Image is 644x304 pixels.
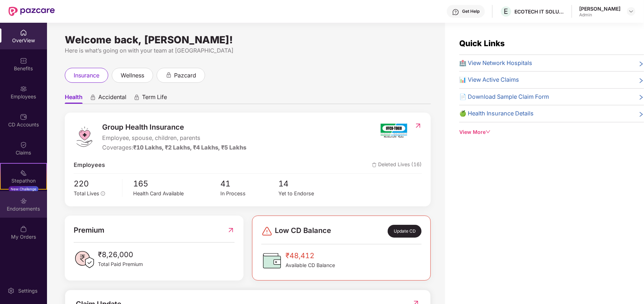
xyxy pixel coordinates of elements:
[74,161,105,169] span: Employees
[9,186,38,192] div: New Challenge
[101,191,105,196] span: info-circle
[98,93,126,104] span: Accidental
[638,94,644,101] span: right
[166,72,172,78] div: animation
[504,7,508,16] span: E
[133,144,246,151] span: ₹10 Lakhs, ₹2 Lakhs, ₹4 Lakhs, ₹5 Lakhs
[579,12,621,18] div: Admin
[628,9,634,14] img: svg+xml;base64,PHN2ZyBpZD0iRHJvcGRvd24tMzJ4MzIiIHhtbG5zPSJodHRwOi8vd3d3LnczLm9yZy8yMDAwL3N2ZyIgd2...
[278,177,336,190] span: 14
[133,94,140,101] div: animation
[20,85,27,92] img: svg+xml;base64,PHN2ZyBpZD0iRW1wbG95ZWVzIiB4bWxucz0iaHR0cDovL3d3dy53My5vcmcvMjAwMC9zdmciIHdpZHRoPS...
[20,226,27,233] img: svg+xml;base64,PHN2ZyBpZD0iTXlfT3JkZXJzIiBkYXRhLW5hbWU9Ik15IE9yZGVycyIgeG1sbnM9Imh0dHA6Ly93d3cudz...
[638,77,644,84] span: right
[65,93,83,104] span: Health
[220,177,278,190] span: 41
[174,71,196,80] span: pazcard
[381,121,407,139] img: insurerIcon
[638,110,644,118] span: right
[638,60,644,67] span: right
[20,169,27,177] img: svg+xml;base64,PHN2ZyB4bWxucz0iaHR0cDovL3d3dy53My5vcmcvMjAwMC9zdmciIHdpZHRoPSIyMSIgaGVpZ2h0PSIyMC...
[74,71,99,80] span: insurance
[121,71,144,80] span: wellness
[98,260,143,268] span: Total Paid Premium
[102,134,246,142] span: Employee, spouse, children, parents
[261,226,273,237] img: svg+xml;base64,PHN2ZyBpZD0iRGFuZ2VyLTMyeDMyIiB4bWxucz0iaHR0cDovL3d3dy53My5vcmcvMjAwMC9zdmciIHdpZH...
[20,29,27,36] img: svg+xml;base64,PHN2ZyBpZD0iSG9tZSIgeG1sbnM9Imh0dHA6Ly93d3cudzMub3JnLzIwMDAvc3ZnIiB3aWR0aD0iMjAiIG...
[20,57,27,64] img: svg+xml;base64,PHN2ZyBpZD0iQmVuZWZpdHMiIHhtbG5zPSJodHRwOi8vd3d3LnczLm9yZy8yMDAwL3N2ZyIgd2lkdGg9Ij...
[65,46,431,55] div: Here is what’s going on with your team at [GEOGRAPHIC_DATA]
[142,93,167,104] span: Term Life
[486,129,491,134] span: down
[388,225,422,237] div: Update CD
[286,250,335,261] span: ₹48,412
[102,143,246,152] div: Coverages:
[459,59,532,67] span: 🏥 View Network Hospitals
[275,225,331,237] span: Low CD Balance
[462,9,480,14] div: Get Help
[133,190,220,197] div: Health Card Available
[65,37,431,43] div: Welcome back, [PERSON_NAME]!
[9,7,55,16] img: New Pazcare Logo
[98,249,143,260] span: ₹8,26,000
[459,38,505,48] span: Quick Links
[20,197,27,205] img: svg+xml;base64,PHN2ZyBpZD0iRW5kb3JzZW1lbnRzIiB4bWxucz0iaHR0cDovL3d3dy53My5vcmcvMjAwMC9zdmciIHdpZH...
[1,177,46,184] div: Stepathon
[90,94,96,101] div: animation
[459,92,549,101] span: 📄 Download Sample Claim Form
[74,249,95,270] img: PaidPremiumIcon
[372,163,377,167] img: deleteIcon
[278,190,336,197] div: Yet to Endorse
[459,109,534,118] span: 🍏 Health Insurance Details
[16,287,40,294] div: Settings
[74,190,99,196] span: Total Lives
[74,224,104,236] span: Premium
[20,113,27,120] img: svg+xml;base64,PHN2ZyBpZD0iQ0RfQWNjb3VudHMiIGRhdGEtbmFtZT0iQ0QgQWNjb3VudHMiIHhtbG5zPSJodHRwOi8vd3...
[74,126,95,147] img: logo
[459,75,519,84] span: 📊 View Active Claims
[227,224,235,236] img: RedirectIcon
[220,190,278,197] div: In Process
[102,121,246,133] span: Group Health Insurance
[286,261,335,269] span: Available CD Balance
[133,177,220,190] span: 165
[459,128,644,136] div: View More
[579,5,621,12] div: [PERSON_NAME]
[514,8,564,15] div: ECOTECH IT SOLUTIONS PRIVATE LIMITED
[20,141,27,148] img: svg+xml;base64,PHN2ZyBpZD0iQ2xhaW0iIHhtbG5zPSJodHRwOi8vd3d3LnczLm9yZy8yMDAwL3N2ZyIgd2lkdGg9IjIwIi...
[372,161,422,169] span: Deleted Lives (16)
[7,287,15,294] img: svg+xml;base64,PHN2ZyBpZD0iU2V0dGluZy0yMHgyMCIgeG1sbnM9Imh0dHA6Ly93d3cudzMub3JnLzIwMDAvc3ZnIiB3aW...
[414,122,422,129] img: RedirectIcon
[261,250,283,271] img: CDBalanceIcon
[452,9,459,16] img: svg+xml;base64,PHN2ZyBpZD0iSGVscC0zMngzMiIgeG1sbnM9Imh0dHA6Ly93d3cudzMub3JnLzIwMDAvc3ZnIiB3aWR0aD...
[74,177,117,190] span: 220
